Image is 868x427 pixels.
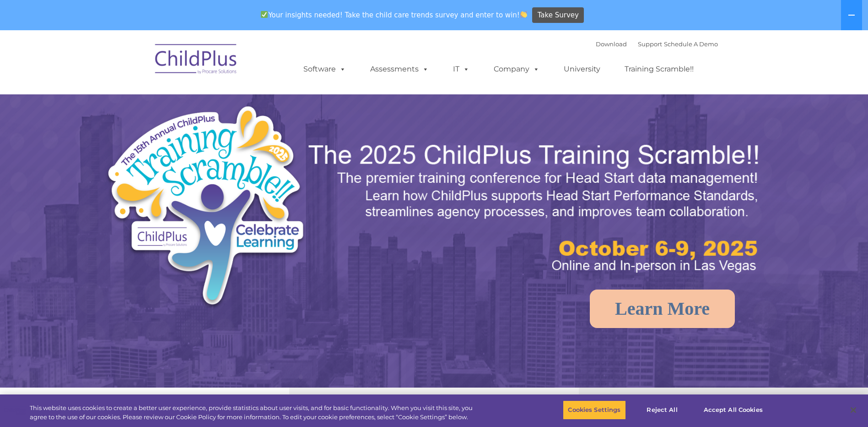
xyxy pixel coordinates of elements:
button: Accept All Cookies [699,400,768,420]
img: ChildPlus by Procare Solutions [151,38,242,83]
a: IT [444,60,479,78]
a: Software [294,60,355,78]
font: | [596,40,718,48]
img: ✅ [261,11,268,18]
a: Assessments [361,60,438,78]
div: This website uses cookies to create a better user experience, provide statistics about user visit... [30,404,477,422]
button: Reject All [634,400,691,420]
a: Take Survey [532,7,584,23]
button: Close [843,400,863,420]
span: Take Survey [538,7,579,23]
span: Last name [127,60,155,67]
img: 👏 [520,11,527,18]
button: Cookies Settings [563,400,625,420]
a: Training Scramble!! [615,60,703,78]
span: Your insights needed! Take the child care trends survey and enter to win! [257,6,531,24]
a: Learn More [590,290,735,328]
a: University [555,60,609,78]
a: Support [638,40,662,48]
a: Download [596,40,627,48]
span: Phone number [127,98,166,105]
a: Schedule A Demo [664,40,718,48]
a: Company [485,60,549,78]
